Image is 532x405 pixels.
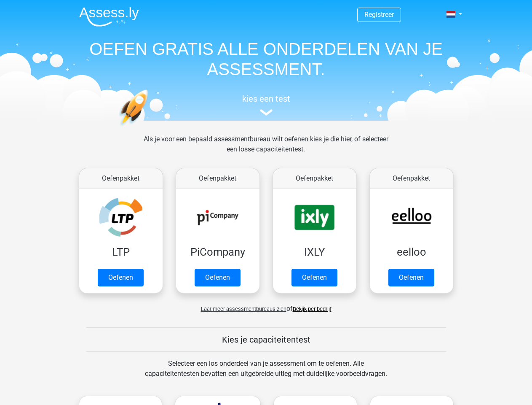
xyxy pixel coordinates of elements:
[137,134,395,165] div: Als je voor een bepaald assessmentbureau wilt oefenen kies je die hier, of selecteer een losse ca...
[291,269,337,286] a: Oefenen
[137,359,395,389] div: Selecteer een los onderdeel van je assessment om te oefenen. Alle capaciteitentesten bevatten een...
[119,89,181,166] img: oefenen
[260,109,273,116] img: assessment
[195,269,241,286] a: Oefenen
[364,11,394,19] a: Registreer
[72,94,460,116] a: kies een test
[72,297,460,314] div: of
[388,269,434,286] a: Oefenen
[72,39,460,79] h1: OEFEN GRATIS ALLE ONDERDELEN VAN JE ASSESSMENT.
[79,7,139,27] img: Assessly
[86,335,446,345] h5: Kies je capaciteitentest
[293,306,331,312] a: Bekijk per bedrijf
[72,94,460,104] h5: kies een test
[98,269,144,286] a: Oefenen
[201,306,286,312] span: Laat meer assessmentbureaus zien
